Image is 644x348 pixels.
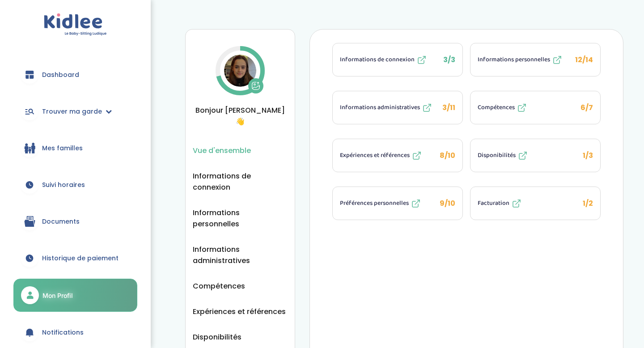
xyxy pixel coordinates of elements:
span: 1/2 [583,198,593,208]
span: Documents [42,217,80,226]
span: Facturation [478,199,509,208]
a: Dashboard [13,59,137,91]
span: 1/3 [583,150,593,161]
span: 6/7 [580,102,593,113]
button: Informations de connexion 3/3 [333,43,462,76]
li: 3/3 [332,43,463,76]
button: Disponibilités 1/3 [470,139,600,172]
button: Disponibilités [193,331,241,343]
span: 3/3 [443,55,455,65]
button: Informations personnelles 12/14 [470,43,600,76]
span: 9/10 [440,198,455,208]
span: 8/10 [440,150,455,161]
img: logo.svg [44,13,107,36]
span: Informations de connexion [340,55,415,64]
span: 12/14 [575,55,593,65]
li: 6/7 [470,91,601,124]
a: Historique de paiement [13,242,137,274]
a: Documents [13,205,137,238]
a: Suivi horaires [13,169,137,201]
li: 12/14 [470,43,601,76]
a: Mon Profil [13,279,137,312]
button: Vue d'ensemble [193,145,251,156]
button: Informations administratives [193,244,288,266]
button: Informations administratives 3/11 [333,91,462,124]
li: 1/3 [470,139,601,172]
button: Expériences et références 8/10 [333,139,462,172]
span: Mon Profil [42,291,73,300]
button: Informations personnelles [193,207,288,229]
span: Bonjour [PERSON_NAME] 👋 [193,105,288,127]
span: Informations personnelles [478,55,550,64]
span: Compétences [478,103,515,112]
button: Préférences personnelles 9/10 [333,187,462,220]
span: Dashboard [42,70,79,80]
span: Suivi horaires [42,180,85,190]
span: 3/11 [442,102,455,113]
button: Expériences et références [193,306,286,317]
img: Avatar [224,55,256,87]
li: 8/10 [332,139,463,172]
span: Expériences et références [340,151,410,160]
li: 1/2 [470,187,601,220]
button: Compétences [193,280,245,292]
a: Trouver ma garde [13,95,137,127]
span: Trouver ma garde [42,107,102,116]
li: 3/11 [332,91,463,124]
a: Mes familles [13,132,137,164]
li: 9/10 [332,187,463,220]
button: Informations de connexion [193,170,288,193]
span: Informations administratives [340,103,420,112]
span: Disponibilités [478,151,516,160]
span: Mes familles [42,144,83,153]
button: Compétences 6/7 [470,91,600,124]
span: Notifications [42,328,84,337]
button: Facturation 1/2 [470,187,600,220]
span: Historique de paiement [42,254,119,263]
span: Préférences personnelles [340,199,409,208]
